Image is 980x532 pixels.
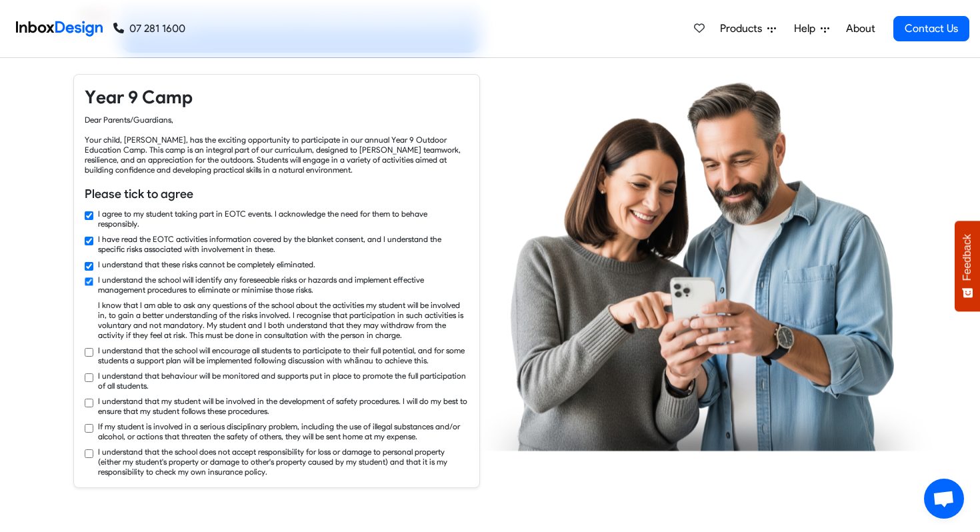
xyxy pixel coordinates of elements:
label: I understand that my student will be involved in the development of safety procedures. I will do ... [98,396,469,416]
label: I agree to my student taking part in EOTC events. I acknowledge the need for them to behave respo... [98,209,469,229]
label: I understand that the school does not accept responsibility for loss or damage to personal proper... [98,447,469,477]
button: Feedback - Show survey [955,221,980,311]
img: parents_using_phone.png [475,81,932,451]
a: Products [715,15,781,42]
a: Open chat [924,479,964,519]
label: I know that I am able to ask any questions of the school about the activities my student will be ... [98,300,469,340]
h6: Please tick to agree [85,185,469,203]
span: Feedback [961,234,973,281]
span: Products [720,21,767,37]
label: If my student is involved in a serious disciplinary problem, including the use of illegal substan... [98,421,469,441]
div: Dear Parents/Guardians, Your child, [PERSON_NAME], has the exciting opportunity to participate in... [85,115,469,175]
label: I understand that these risks cannot be completely eliminated. [98,259,315,269]
a: 07 281 1600 [113,21,185,37]
label: I understand that behaviour will be monitored and supports put in place to promote the full parti... [98,371,469,391]
a: About [842,15,879,42]
a: Help [789,15,835,42]
h4: Year 9 Camp [85,85,469,109]
label: I have read the EOTC activities information covered by the blanket consent, and I understand the ... [98,234,469,254]
label: I understand that the school will encourage all students to participate to their full potential, ... [98,345,469,365]
label: I understand the school will identify any foreseeable risks or hazards and implement effective ma... [98,275,469,295]
span: Help [794,21,821,37]
a: Contact Us [893,16,969,41]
